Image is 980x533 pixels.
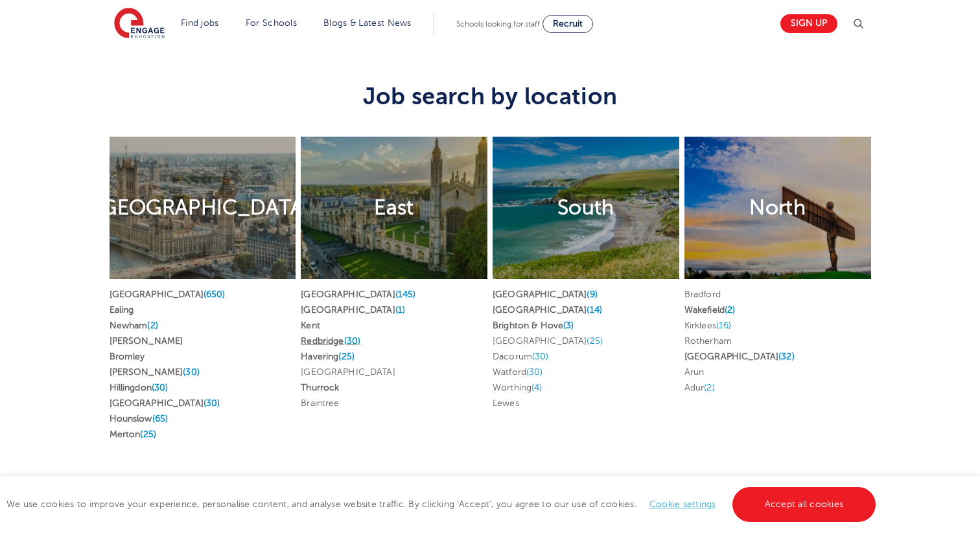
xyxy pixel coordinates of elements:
[649,499,716,509] a: Cookie settings
[587,336,603,346] span: (25)
[301,365,487,380] li: [GEOGRAPHIC_DATA]
[338,352,355,361] span: (25)
[110,289,226,299] a: [GEOGRAPHIC_DATA](650)
[542,15,593,33] a: Recruit
[526,367,543,377] span: (30)
[493,349,679,365] li: Dacorum
[557,194,614,221] h2: South
[531,383,542,392] span: (4)
[152,383,169,392] span: (30)
[246,18,297,28] a: For Schools
[493,365,679,380] li: Watford
[147,321,157,330] span: (2)
[732,487,876,522] a: Accept all cookies
[563,321,574,330] span: (3)
[704,383,714,392] span: (2)
[780,14,837,33] a: Sign up
[778,352,795,361] span: (32)
[684,305,736,315] a: Wakefield(2)
[152,414,169,424] span: (65)
[684,365,871,380] li: Arun
[395,305,405,315] span: (1)
[493,289,598,299] a: [GEOGRAPHIC_DATA](9)
[110,414,169,424] a: Hounslow(65)
[110,383,169,392] a: Hillingdon(30)
[493,396,679,411] li: Lewes
[301,396,487,411] li: Braintree
[684,352,795,361] a: [GEOGRAPHIC_DATA](32)
[716,321,732,330] span: (16)
[95,194,309,221] h2: [GEOGRAPHIC_DATA]
[140,429,156,439] span: (25)
[587,289,597,299] span: (9)
[395,289,416,299] span: (145)
[114,8,165,40] img: Engage Education
[725,305,735,315] span: (2)
[110,321,158,330] a: Newham(2)
[532,352,549,361] span: (30)
[374,194,414,221] h2: East
[749,194,806,221] h2: North
[110,305,134,315] a: Ealing
[493,380,679,396] li: Worthing
[301,352,355,361] a: Havering(25)
[553,19,583,28] span: Recruit
[204,289,226,299] span: (650)
[323,18,412,28] a: Blogs & Latest News
[344,336,361,346] span: (30)
[107,57,874,110] h3: Job search by location
[204,398,220,408] span: (30)
[301,289,415,299] a: [GEOGRAPHIC_DATA](145)
[181,18,219,28] a: Find jobs
[6,499,879,509] span: We use cookies to improve your experience, personalise content, and analyse website traffic. By c...
[456,19,540,28] span: Schools looking for staff
[301,383,339,392] a: Thurrock
[183,367,200,377] span: (30)
[301,305,405,315] a: [GEOGRAPHIC_DATA](1)
[684,318,871,334] li: Kirklees
[110,336,183,346] a: [PERSON_NAME]
[684,287,871,302] li: Bradford
[493,334,679,349] li: [GEOGRAPHIC_DATA]
[493,321,574,330] a: Brighton & Hove(3)
[684,380,871,396] li: Adur
[587,305,602,315] span: (14)
[110,352,145,361] a: Bromley
[110,398,220,408] a: [GEOGRAPHIC_DATA](30)
[684,334,871,349] li: Rotherham
[110,429,156,439] a: Merton(25)
[493,305,602,315] a: [GEOGRAPHIC_DATA](14)
[301,336,360,346] a: Redbridge(30)
[301,321,320,330] a: Kent
[110,367,200,377] a: [PERSON_NAME](30)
